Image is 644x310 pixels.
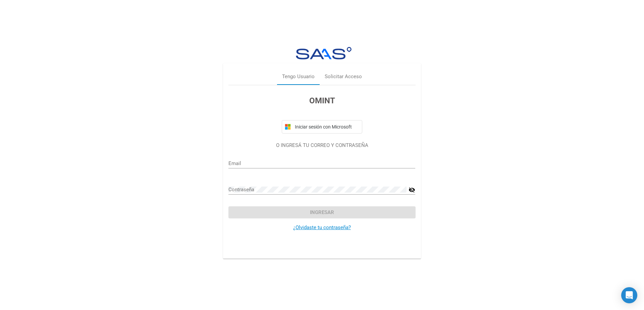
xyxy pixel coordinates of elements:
button: Iniciar sesión con Microsoft [282,120,362,134]
p: O INGRESÁ TU CORREO Y CONTRASEÑA [228,142,415,149]
span: Iniciar sesión con Microsoft [293,124,359,130]
a: ¿Olvidaste tu contraseña? [293,224,351,230]
div: Tengo Usuario [282,73,315,81]
button: Ingresar [228,206,415,218]
h3: OMINT [228,95,415,107]
mat-icon: visibility_off [409,186,415,194]
span: Ingresar [310,209,334,215]
div: Open Intercom Messenger [621,287,637,303]
div: Solicitar Acceso [325,73,362,81]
